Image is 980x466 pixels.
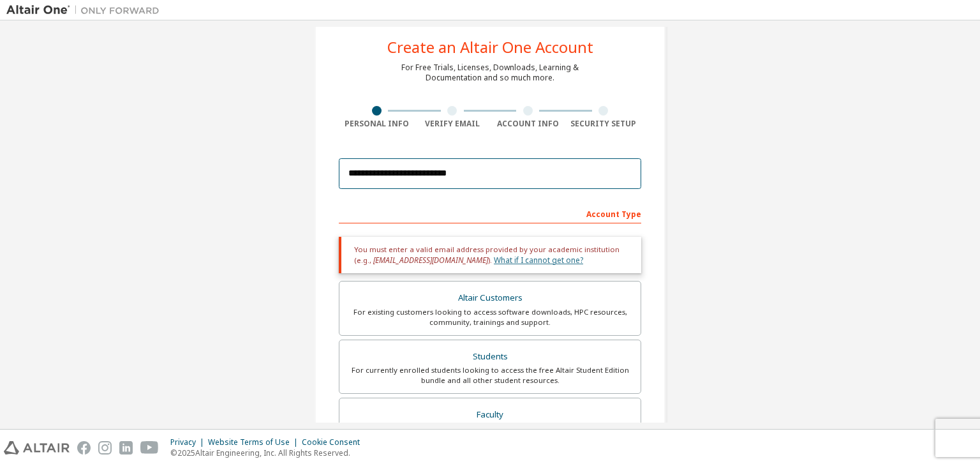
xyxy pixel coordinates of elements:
[339,237,641,273] div: You must enter a valid email address provided by your academic institution (e.g., ).
[4,441,70,455] img: altair_logo.svg
[347,348,633,366] div: Students
[494,255,583,266] a: What if I cannot get one?
[401,63,579,83] div: For Free Trials, Licenses, Downloads, Learning & Documentation and so much more.
[339,203,641,223] div: Account Type
[302,437,367,447] div: Cookie Consent
[170,437,208,447] div: Privacy
[6,4,166,17] img: Altair One
[387,40,593,55] div: Create an Altair One Account
[347,307,633,327] div: For existing customers looking to access software downloads, HPC resources, community, trainings ...
[347,289,633,307] div: Altair Customers
[170,447,367,458] p: © 2025 Altair Engineering, Inc. All Rights Reserved.
[347,406,633,424] div: Faculty
[566,119,642,129] div: Security Setup
[339,119,415,129] div: Personal Info
[119,441,133,455] img: linkedin.svg
[77,441,91,455] img: facebook.svg
[347,365,633,386] div: For currently enrolled students looking to access the free Altair Student Edition bundle and all ...
[98,441,112,455] img: instagram.svg
[208,437,302,447] div: Website Terms of Use
[373,255,488,266] span: [EMAIL_ADDRESS][DOMAIN_NAME]
[490,119,566,129] div: Account Info
[140,441,159,455] img: youtube.svg
[415,119,491,129] div: Verify Email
